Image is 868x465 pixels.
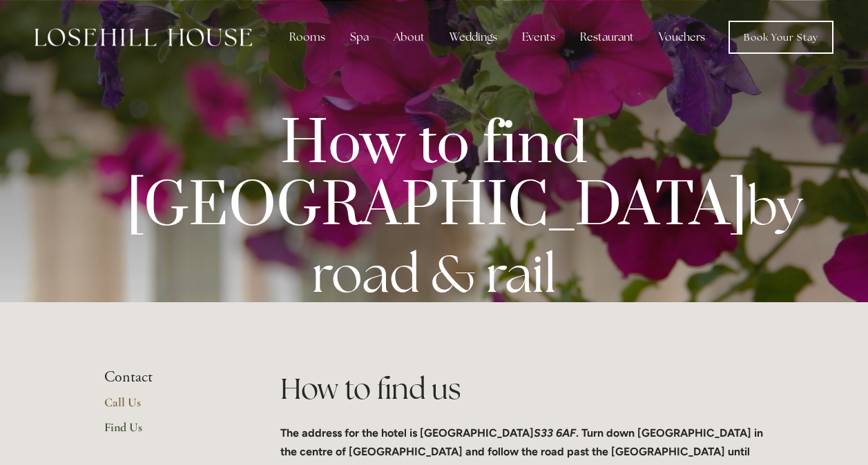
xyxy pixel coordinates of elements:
[339,23,380,51] div: Spa
[104,395,236,419] a: Call Us
[104,368,236,386] li: Contact
[280,368,764,409] h1: How to find us
[729,21,833,54] a: Book Your Stay
[278,23,336,51] div: Rooms
[511,23,566,51] div: Events
[126,117,742,307] p: How to find [GEOGRAPHIC_DATA]
[534,426,576,439] em: S33 6AF
[312,172,803,307] strong: by road & rail
[383,23,436,51] div: About
[569,23,645,51] div: Restaurant
[648,23,716,51] a: Vouchers
[104,419,236,444] a: Find Us
[35,28,252,46] img: Losehill House
[438,23,508,51] div: Weddings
